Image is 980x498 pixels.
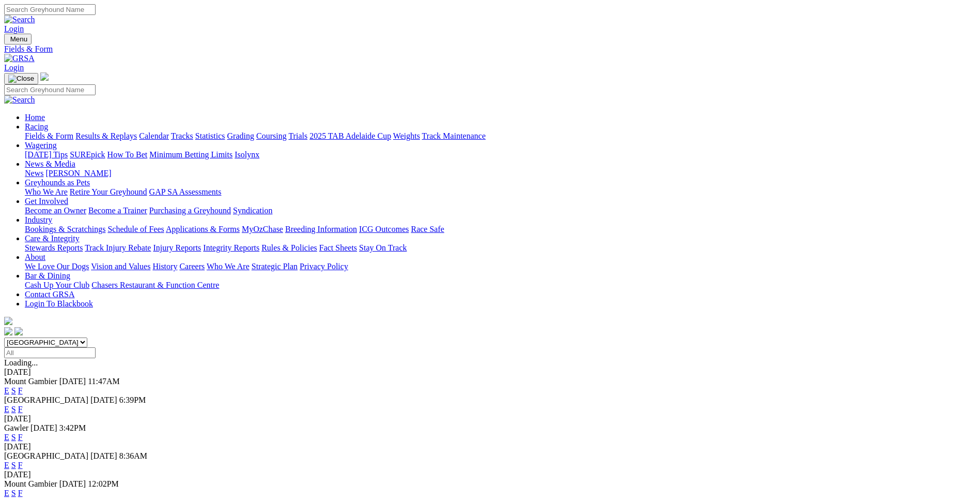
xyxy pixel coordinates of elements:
a: MyOzChase [242,225,283,233]
a: Race Safe [411,225,444,233]
a: Cash Up Your Club [25,281,89,289]
span: [DATE] [90,396,117,404]
a: Bookings & Scratchings [25,225,105,233]
a: Trials [288,131,307,140]
a: F [18,405,23,414]
span: [DATE] [90,451,117,460]
input: Select date [4,347,96,358]
a: F [18,386,23,395]
a: S [11,489,16,497]
a: E [4,461,9,470]
a: Track Maintenance [422,131,486,140]
a: S [11,433,16,442]
a: Stewards Reports [25,243,83,252]
a: Syndication [233,206,272,215]
div: Industry [25,225,976,234]
a: Fact Sheets [319,243,357,252]
a: E [4,405,9,414]
span: 8:36AM [119,451,147,460]
div: [DATE] [4,470,976,479]
a: F [18,433,23,442]
div: [DATE] [4,442,976,451]
a: News [25,169,43,178]
img: Search [4,15,35,24]
span: Mount Gambier [4,479,57,488]
a: Calendar [139,131,169,140]
a: Fields & Form [25,131,73,140]
span: [DATE] [30,423,57,432]
a: Integrity Reports [203,243,259,252]
a: E [4,489,9,497]
a: Industry [25,215,52,224]
span: 12:02PM [88,479,119,488]
div: Greyhounds as Pets [25,187,976,197]
a: Contact GRSA [25,290,74,299]
div: Bar & Dining [25,281,976,290]
a: Get Involved [25,197,68,206]
span: Gawler [4,423,28,432]
a: Statistics [195,131,225,140]
a: News & Media [25,159,75,168]
input: Search [4,84,96,95]
a: About [25,253,45,261]
span: 6:39PM [119,396,146,404]
img: Search [4,95,35,105]
a: S [11,461,16,470]
a: Care & Integrity [25,234,80,243]
a: Become an Owner [25,206,86,215]
span: Loading... [4,358,38,367]
a: [DATE] Tips [25,150,68,159]
a: Stay On Track [359,243,407,252]
a: How To Bet [107,150,148,159]
span: 11:47AM [88,377,120,386]
a: Login To Blackbook [25,299,93,308]
a: Coursing [256,131,287,140]
span: Mount Gambier [4,377,57,386]
a: Tracks [171,131,193,140]
a: Careers [179,262,205,271]
div: News & Media [25,169,976,178]
div: Racing [25,131,976,141]
a: Wagering [25,141,57,150]
a: Applications & Forms [166,225,240,233]
a: 2025 TAB Adelaide Cup [309,131,391,140]
a: Weights [393,131,420,140]
span: Menu [10,35,27,43]
a: Login [4,24,24,33]
a: ICG Outcomes [359,225,409,233]
a: Login [4,63,24,72]
a: Who We Are [207,262,250,271]
a: Racing [25,122,48,131]
a: S [11,386,16,395]
a: Minimum Betting Limits [149,150,232,159]
a: Rules & Policies [261,243,317,252]
input: Search [4,4,96,15]
a: F [18,461,23,470]
a: GAP SA Assessments [149,187,222,196]
span: [GEOGRAPHIC_DATA] [4,396,88,404]
div: [DATE] [4,368,976,377]
a: Breeding Information [285,225,357,233]
span: [DATE] [59,479,86,488]
a: [PERSON_NAME] [45,169,111,178]
a: Schedule of Fees [107,225,164,233]
div: About [25,262,976,271]
a: Purchasing a Greyhound [149,206,231,215]
a: F [18,489,23,497]
span: [DATE] [59,377,86,386]
a: Vision and Values [91,262,150,271]
a: Track Injury Rebate [85,243,151,252]
div: Get Involved [25,206,976,215]
div: Care & Integrity [25,243,976,253]
span: [GEOGRAPHIC_DATA] [4,451,88,460]
a: Injury Reports [153,243,201,252]
a: Retire Your Greyhound [70,187,147,196]
img: Close [8,75,34,83]
a: Results & Replays [75,131,137,140]
button: Toggle navigation [4,73,38,84]
a: SUREpick [70,150,105,159]
a: S [11,405,16,414]
a: E [4,386,9,395]
div: Fields & Form [4,45,976,54]
a: Grading [227,131,254,140]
